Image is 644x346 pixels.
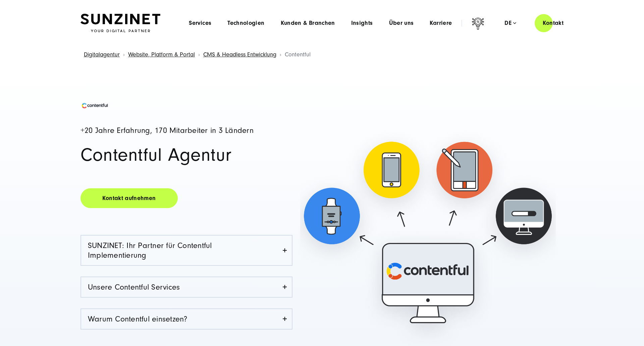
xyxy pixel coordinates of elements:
a: Kontakt aufnehmen [80,188,178,208]
div: de [504,20,516,27]
a: Karriere [430,20,452,27]
h4: +20 Jahre Erfahrung, 170 Mitarbeiter in 3 Ländern [80,127,292,135]
a: Services [189,20,211,27]
a: Kontakt [535,13,572,33]
a: SUNZINET: Ihr Partner für Contentful Implementierung [81,236,292,265]
img: SUNZINET Full Service Digital Agentur [80,14,160,33]
a: Kunden & Branchen [281,20,335,27]
a: Warum Contentful einsetzen? [81,309,292,329]
a: Technologien [227,20,264,27]
a: Digitalagentur [84,51,120,58]
span: Contentful [285,51,311,58]
h1: Contentful Agentur [80,146,292,164]
a: Website, Platform & Portal [128,51,195,58]
a: CMS & Headless Entwicklung [203,51,276,58]
a: Insights [351,20,373,27]
img: Contentful Logo in blau, gelb, rot und schwarz - Digitalagentur SUNZINET - Contentful Partneragen... [80,100,109,111]
a: Unsere Contentful Services [81,277,292,297]
a: Über uns [389,20,414,27]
